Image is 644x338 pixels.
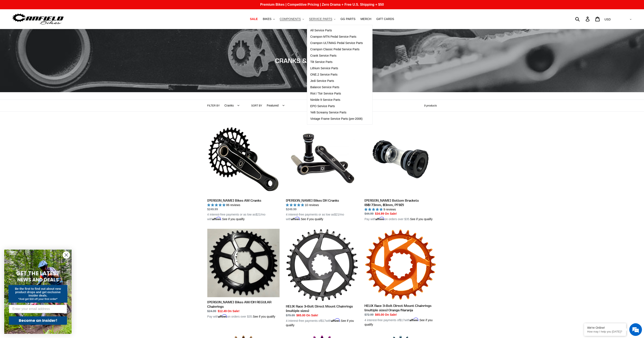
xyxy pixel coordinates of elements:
[310,117,363,121] span: Vintage Frame Service Parts (pre-2008)
[9,305,67,313] input: Enter your email address
[587,326,623,329] div: We're Online!
[12,12,64,26] img: Canfield Bikes
[307,59,366,65] a: Tilt Service Parts
[248,16,260,22] a: SALE
[424,104,437,107] span: 9 products
[18,298,57,301] span: *And get $10 off your first order*
[310,111,346,114] span: Yelli Screamy Service Parts
[310,48,359,51] span: Crampon Classic Pedal Service Parts
[310,67,338,70] span: Lithium Service Parts
[310,104,335,108] span: EPO Service Parts
[307,27,366,34] a: All Service Parts
[577,14,588,24] input: Search
[250,17,258,21] span: SALE
[338,16,357,22] a: GG PARTS
[307,16,337,22] button: SERVICE PARTS
[63,251,70,259] button: Close dialog
[307,109,366,116] a: Yelli Screamy Service Parts
[310,73,337,76] span: ONE.2 Service Parts
[310,85,339,89] span: Balance Service Parts
[307,40,366,46] a: Crampon ULT/MAG Pedal Service Parts
[307,53,366,59] a: Crank Service Parts
[16,270,60,277] span: GET THE LATEST
[307,34,366,40] a: Crampon MTN Pedal Service Parts
[374,16,396,22] a: GIFT CARDS
[307,84,366,90] a: Balance Service Parts
[310,98,340,102] span: Nimble 9 Service Parts
[310,35,356,39] span: Crampon MTN Pedal Service Parts
[17,276,59,283] span: NEWS AND DEALS
[307,78,366,84] a: Jedi Service Parts
[307,97,366,103] a: Nimble 9 Service Parts
[360,17,371,21] span: MERCH
[263,17,271,21] span: BIKES
[280,17,301,21] span: COMPONENTS
[340,17,355,21] span: GG PARTS
[310,29,332,32] span: All Service Parts
[307,103,366,109] a: EPO Service Parts
[261,16,277,22] button: BIKES
[307,72,366,78] a: ONE.2 Service Parts
[307,46,366,53] a: Crampon Classic Pedal Service Parts
[310,54,336,57] span: Crank Service Parts
[307,116,366,122] a: Vintage Frame Service Parts (pre-2008)
[9,316,67,325] button: Become an Insider!
[278,16,306,22] button: COMPONENTS
[358,16,373,22] a: MERCH
[310,92,341,95] span: Riot / Toir Service Parts
[587,330,623,333] p: How may I help you today?
[307,90,366,97] a: Riot / Toir Service Parts
[310,79,334,83] span: Jedi Service Parts
[251,104,262,108] label: Sort by
[275,57,369,64] span: CRANKS & BOTTOM-BRACKETS
[307,65,366,72] a: Lithium Service Parts
[310,60,332,64] span: Tilt Service Parts
[15,287,61,297] span: Be the first to find out about new product drops and get exclusive insider deals.
[310,41,363,45] span: Crampon ULT/MAG Pedal Service Parts
[376,17,394,21] span: GIFT CARDS
[207,104,220,108] label: Filter by
[309,17,332,21] span: SERVICE PARTS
